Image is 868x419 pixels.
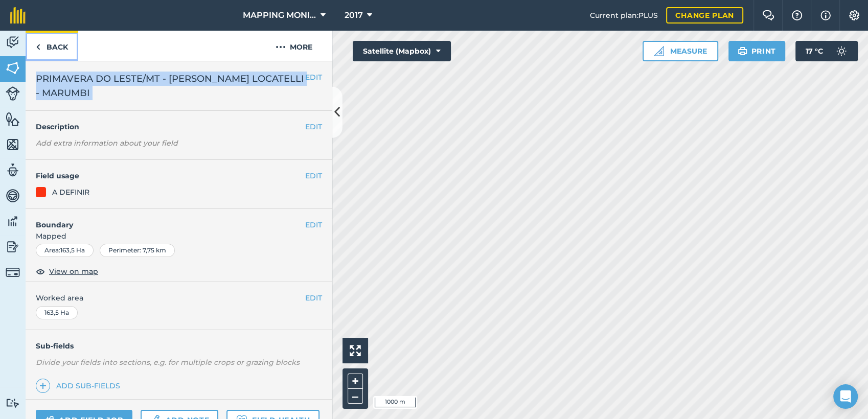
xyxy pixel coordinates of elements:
[36,379,124,393] a: Add sub-fields
[305,292,322,304] button: EDIT
[39,380,47,392] img: svg+xml;base64,PHN2ZyB4bWxucz0iaHR0cDovL3d3dy53My5vcmcvMjAwMC9zdmciIHdpZHRoPSIxNCIgaGVpZ2h0PSIyNC...
[36,244,94,257] div: Area : 163,5 Ha
[6,162,20,178] img: svg+xml;base64,PD94bWwgdmVyc2lvbj0iMS4wIiBlbmNvZGluZz0idXRmLTgiPz4KPCEtLSBHZW5lcmF0b3I6IEFkb2JlIE...
[353,41,451,61] button: Satellite (Mapbox)
[10,7,26,24] img: fieldmargin Logo
[820,9,831,21] img: svg+xml;base64,PHN2ZyB4bWxucz0iaHR0cDovL3d3dy53My5vcmcvMjAwMC9zdmciIHdpZHRoPSIxNyIgaGVpZ2h0PSIxNy...
[36,138,178,148] em: Add extra information about your field
[305,219,322,230] button: EDIT
[666,7,743,24] a: Change plan
[795,41,858,61] button: 17 °C
[6,60,20,76] img: svg+xml;base64,PHN2ZyB4bWxucz0iaHR0cDovL3d3dy53My5vcmcvMjAwMC9zdmciIHdpZHRoPSI1NiIgaGVpZ2h0PSI2MC...
[6,239,20,254] img: svg+xml;base64,PD94bWwgdmVyc2lvbj0iMS4wIiBlbmNvZGluZz0idXRmLTgiPz4KPCEtLSBHZW5lcmF0b3I6IEFkb2JlIE...
[305,121,322,132] button: EDIT
[6,137,20,152] img: svg+xml;base64,PHN2ZyB4bWxucz0iaHR0cDovL3d3dy53My5vcmcvMjAwMC9zdmciIHdpZHRoPSI1NiIgaGVpZ2h0PSI2MC...
[36,292,322,304] span: Worked area
[762,10,774,20] img: Two speech bubbles overlapping with the left bubble in the forefront
[26,209,305,230] h4: Boundary
[654,46,664,56] img: Ruler icon
[6,214,20,229] img: svg+xml;base64,PD94bWwgdmVyc2lvbj0iMS4wIiBlbmNvZGluZz0idXRmLTgiPz4KPCEtLSBHZW5lcmF0b3I6IEFkb2JlIE...
[728,41,786,61] button: Print
[6,86,20,101] img: svg+xml;base64,PD94bWwgdmVyc2lvbj0iMS4wIiBlbmNvZGluZz0idXRmLTgiPz4KPCEtLSBHZW5lcmF0b3I6IEFkb2JlIE...
[256,31,332,61] button: More
[350,345,361,356] img: Four arrows, one pointing top left, one top right, one bottom right and the last bottom left
[6,398,20,408] img: svg+xml;base64,PD94bWwgdmVyc2lvbj0iMS4wIiBlbmNvZGluZz0idXRmLTgiPz4KPCEtLSBHZW5lcmF0b3I6IEFkb2JlIE...
[49,266,98,277] span: View on map
[6,111,20,127] img: svg+xml;base64,PHN2ZyB4bWxucz0iaHR0cDovL3d3dy53My5vcmcvMjAwMC9zdmciIHdpZHRoPSI1NiIgaGVpZ2h0PSI2MC...
[590,10,658,21] span: Current plan : PLUS
[305,72,322,83] button: EDIT
[36,72,305,100] span: PRIMAVERA DO LESTE/MT - [PERSON_NAME] LOCATELLI - MARUMBI
[26,340,332,352] h4: Sub-fields
[348,389,363,404] button: –
[36,265,98,277] button: View on map
[36,121,322,132] h4: Description
[791,10,803,20] img: A question mark icon
[52,187,89,198] div: A DEFINIR
[738,45,747,57] img: svg+xml;base64,PHN2ZyB4bWxucz0iaHR0cDovL3d3dy53My5vcmcvMjAwMC9zdmciIHdpZHRoPSIxOSIgaGVpZ2h0PSIyNC...
[305,170,322,181] button: EDIT
[36,41,40,53] img: svg+xml;base64,PHN2ZyB4bWxucz0iaHR0cDovL3d3dy53My5vcmcvMjAwMC9zdmciIHdpZHRoPSI5IiBoZWlnaHQ9IjI0Ii...
[6,35,20,50] img: svg+xml;base64,PD94bWwgdmVyc2lvbj0iMS4wIiBlbmNvZGluZz0idXRmLTgiPz4KPCEtLSBHZW5lcmF0b3I6IEFkb2JlIE...
[243,9,316,21] span: MAPPING MONITORAMENTO AGRICOLA
[100,244,175,257] div: Perimeter : 7,75 km
[345,9,363,21] span: 2017
[848,10,860,20] img: A cog icon
[6,265,20,280] img: svg+xml;base64,PD94bWwgdmVyc2lvbj0iMS4wIiBlbmNvZGluZz0idXRmLTgiPz4KPCEtLSBHZW5lcmF0b3I6IEFkb2JlIE...
[833,384,858,409] div: Open Intercom Messenger
[26,230,332,242] span: Mapped
[26,31,78,61] a: Back
[643,41,718,61] button: Measure
[6,188,20,203] img: svg+xml;base64,PD94bWwgdmVyc2lvbj0iMS4wIiBlbmNvZGluZz0idXRmLTgiPz4KPCEtLSBHZW5lcmF0b3I6IEFkb2JlIE...
[36,358,300,367] em: Divide your fields into sections, e.g. for multiple crops or grazing blocks
[806,41,823,61] span: 17 ° C
[36,170,305,181] h4: Field usage
[831,41,852,61] img: svg+xml;base64,PD94bWwgdmVyc2lvbj0iMS4wIiBlbmNvZGluZz0idXRmLTgiPz4KPCEtLSBHZW5lcmF0b3I6IEFkb2JlIE...
[348,374,363,389] button: +
[276,41,286,53] img: svg+xml;base64,PHN2ZyB4bWxucz0iaHR0cDovL3d3dy53My5vcmcvMjAwMC9zdmciIHdpZHRoPSIyMCIgaGVpZ2h0PSIyNC...
[36,265,45,277] img: svg+xml;base64,PHN2ZyB4bWxucz0iaHR0cDovL3d3dy53My5vcmcvMjAwMC9zdmciIHdpZHRoPSIxOCIgaGVpZ2h0PSIyNC...
[36,306,78,319] div: 163,5 Ha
